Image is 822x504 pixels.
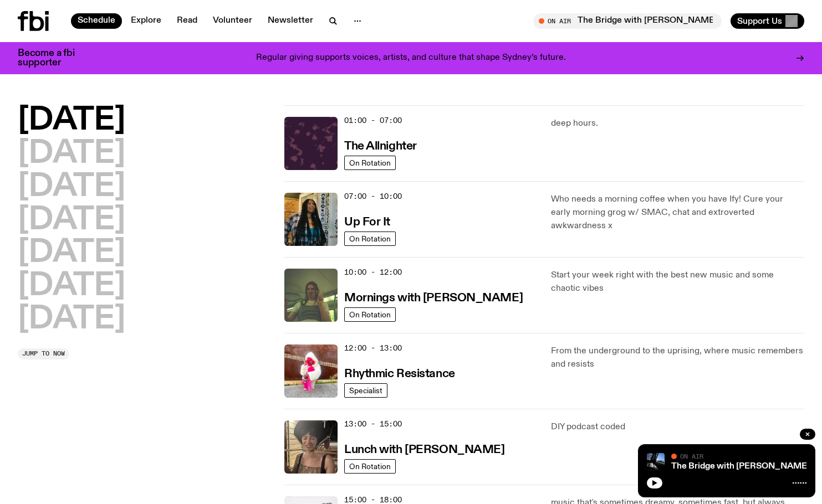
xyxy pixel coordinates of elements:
[344,214,390,228] a: Up For It
[533,13,722,29] button: On AirThe Bridge with [PERSON_NAME]
[551,269,804,295] p: Start your week right with the best new music and some chaotic vibes
[170,13,204,29] a: Read
[18,348,69,359] button: Jump to now
[18,238,125,269] button: [DATE]
[18,304,125,335] button: [DATE]
[22,351,65,357] span: Jump to now
[284,193,338,246] img: Ify - a Brown Skin girl with black braided twists, looking up to the side with her tongue stickin...
[261,13,320,29] a: Newsletter
[344,267,402,277] span: 10:00 - 12:00
[124,13,168,29] a: Explore
[551,193,804,233] p: Who needs a morning coffee when you have Ify! Cure your early morning grog w/ SMAC, chat and extr...
[551,344,804,371] p: From the underground to the uprising, where music remembers and resists
[71,13,122,29] a: Schedule
[680,452,703,460] span: On Air
[18,271,125,302] button: [DATE]
[737,16,782,26] span: Support Us
[18,205,125,236] button: [DATE]
[671,462,810,471] a: The Bridge with [PERSON_NAME]
[349,462,391,470] span: On Rotation
[344,419,402,429] span: 13:00 - 15:00
[344,459,396,474] a: On Rotation
[344,292,523,304] h3: Mornings with [PERSON_NAME]
[344,191,402,202] span: 07:00 - 10:00
[731,13,804,29] button: Support Us
[344,217,390,228] h3: Up For It
[18,49,89,68] h3: Become a fbi supporter
[551,420,804,434] p: DIY podcast coded
[349,386,382,394] span: Specialist
[206,13,259,29] a: Volunteer
[344,141,417,152] h3: The Allnighter
[344,232,396,246] a: On Rotation
[647,453,665,471] img: People climb Sydney's Harbour Bridge
[18,105,125,136] button: [DATE]
[284,269,338,322] img: Jim Kretschmer in a really cute outfit with cute braids, standing on a train holding up a peace s...
[349,310,391,318] span: On Rotation
[344,444,504,456] h3: Lunch with [PERSON_NAME]
[18,138,125,169] button: [DATE]
[551,117,804,130] p: deep hours.
[349,234,391,243] span: On Rotation
[344,115,402,126] span: 01:00 - 07:00
[256,53,566,63] p: Regular giving supports voices, artists, and culture that shape Sydney’s future.
[18,172,125,203] button: [DATE]
[344,442,504,456] a: Lunch with [PERSON_NAME]
[344,156,396,170] a: On Rotation
[284,344,338,398] img: Attu crouches on gravel in front of a brown wall. They are wearing a white fur coat with a hood, ...
[344,366,455,380] a: Rhythmic Resistance
[344,383,387,398] a: Specialist
[344,307,396,322] a: On Rotation
[344,290,523,304] a: Mornings with [PERSON_NAME]
[344,368,455,380] h3: Rhythmic Resistance
[349,158,391,167] span: On Rotation
[344,343,402,353] span: 12:00 - 13:00
[344,138,417,152] a: The Allnighter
